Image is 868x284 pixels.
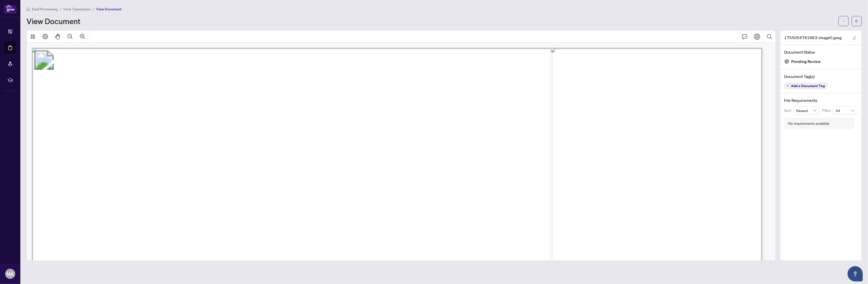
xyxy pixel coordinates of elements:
[842,19,845,23] span: ellipsis
[32,7,58,11] span: Deal Processing
[784,35,842,41] span: 1755054741683-image0.jpeg
[796,107,817,114] span: Newest
[63,7,91,11] span: View Transaction
[788,121,830,126] div: No requirements available
[26,17,80,25] h1: View Document
[784,97,858,103] h4: File Requirements
[848,266,863,281] button: Open asap
[853,36,856,40] span: edit
[784,49,858,55] h4: Document Status
[784,83,827,89] button: Add a Document Tag
[822,108,833,113] p: Filter:
[784,108,793,113] p: Sort:
[4,4,16,13] img: logo
[7,270,14,277] span: MA
[855,19,859,23] span: arrow-left
[836,107,855,114] span: All
[784,73,858,80] h4: Document Tag(s)
[60,6,61,12] li: /
[784,59,789,64] img: Document Status
[787,85,789,87] span: plus
[93,6,94,12] li: /
[96,7,122,11] span: View Document
[791,58,821,65] span: Pending Review
[791,84,825,88] span: Add a Document Tag
[26,7,30,11] span: home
